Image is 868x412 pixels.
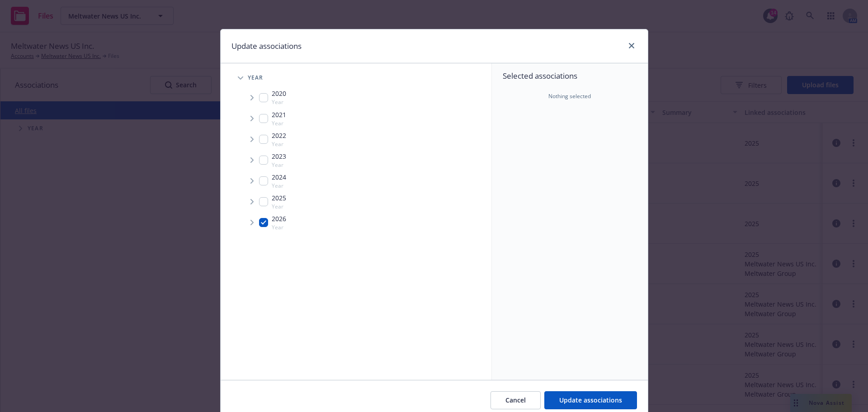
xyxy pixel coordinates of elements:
button: Cancel [491,391,541,409]
span: Year [272,98,286,106]
span: Year [272,140,286,148]
a: close [626,40,637,51]
span: Cancel [505,396,526,404]
div: Tree Example [221,69,491,233]
span: Nothing selected [548,92,591,100]
span: Update associations [559,396,622,404]
span: 2025 [272,193,286,203]
span: Year [272,223,286,231]
span: 2021 [272,110,286,119]
span: Year [272,119,286,127]
span: Year [272,161,286,169]
span: Year [272,182,286,189]
span: 2024 [272,172,286,182]
h1: Update associations [231,40,302,52]
span: 2020 [272,89,286,98]
span: Year [272,203,286,210]
button: Update associations [544,391,637,409]
span: 2023 [272,152,286,161]
span: Year [248,75,264,81]
span: Selected associations [503,71,637,81]
span: 2022 [272,131,286,140]
span: 2026 [272,214,286,223]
